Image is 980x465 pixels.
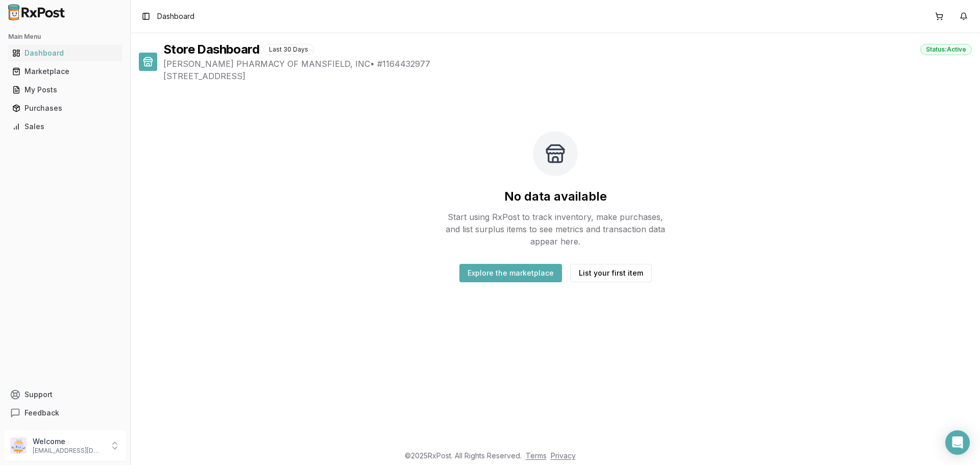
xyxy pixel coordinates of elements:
[8,33,122,41] h2: Main Menu
[526,451,547,460] a: Terms
[12,85,118,95] div: My Posts
[4,385,126,404] button: Support
[4,45,126,61] button: Dashboard
[33,447,104,455] p: [EMAIL_ADDRESS][DOMAIN_NAME]
[4,404,126,422] button: Feedback
[8,99,122,117] a: Purchases
[551,451,576,460] a: Privacy
[157,11,194,21] nav: breadcrumb
[4,82,126,98] button: My Posts
[33,436,104,447] p: Welcome
[163,58,972,70] span: [PERSON_NAME] PHARMACY OF MANSFIELD, INC • # 1164432977
[8,81,122,99] a: My Posts
[12,66,118,77] div: Marketplace
[263,44,314,55] div: Last 30 Days
[459,264,562,282] button: Explore the marketplace
[8,44,122,62] a: Dashboard
[163,70,972,82] span: [STREET_ADDRESS]
[4,4,69,20] img: RxPost Logo
[12,121,118,132] div: Sales
[10,437,27,454] img: User avatar
[163,41,259,58] h1: Store Dashboard
[12,103,118,113] div: Purchases
[570,264,652,282] button: List your first item
[4,100,126,116] button: Purchases
[24,408,59,418] span: Feedback
[8,62,122,81] a: Marketplace
[4,63,126,80] button: Marketplace
[12,48,118,58] div: Dashboard
[8,117,122,136] a: Sales
[920,44,972,55] div: Status: Active
[504,188,607,205] h2: No data available
[4,118,126,135] button: Sales
[441,211,670,248] p: Start using RxPost to track inventory, make purchases, and list surplus items to see metrics and ...
[157,11,194,21] span: Dashboard
[945,430,970,455] div: Open Intercom Messenger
